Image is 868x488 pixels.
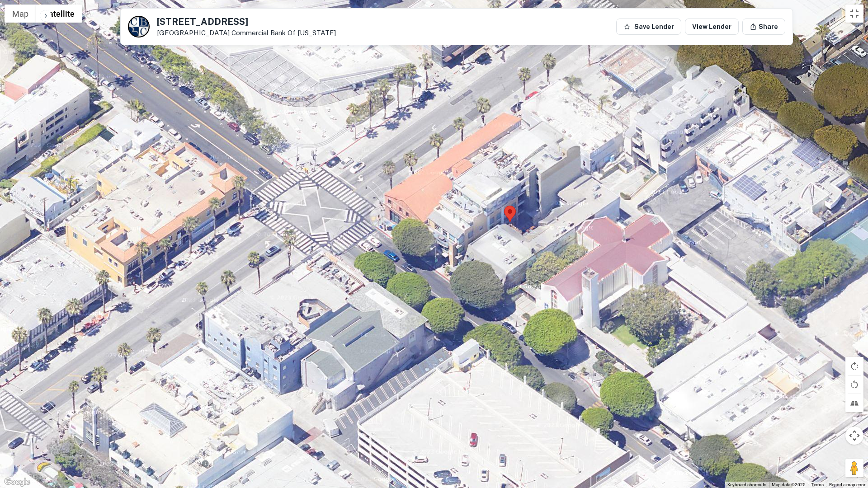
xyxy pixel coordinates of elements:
iframe: Chat Widget [823,416,868,459]
button: Save Lender [616,19,681,35]
svg: Estimate is based on a standard schedule for this type of loan. [201,460,209,468]
button: Share [742,19,785,35]
a: View Lender [685,19,739,35]
h5: [STREET_ADDRESS] [157,17,336,26]
a: Commercial Bank Of [US_STATE] [231,29,336,37]
p: [GEOGRAPHIC_DATA] [157,29,336,37]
